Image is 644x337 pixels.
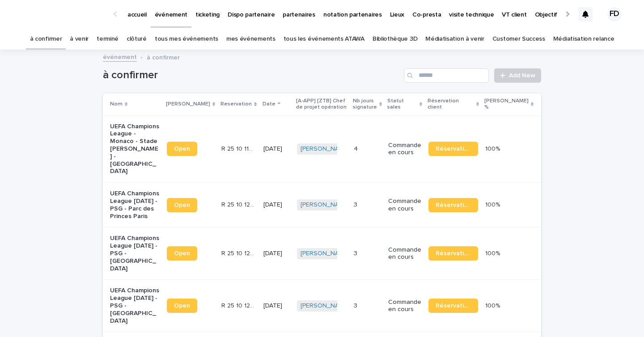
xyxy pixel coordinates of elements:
a: à venir [70,29,89,50]
a: mes événements [226,29,275,50]
p: [DATE] [263,145,290,153]
p: Commande en cours [388,246,421,261]
p: 100% [485,199,502,209]
p: R 25 10 1238 [221,248,258,257]
tr: UEFA Champions League - Monaco - Stade [PERSON_NAME] - [GEOGRAPHIC_DATA]OpenR 25 10 1166R 25 10 1... [103,115,548,183]
p: Date [263,99,275,109]
a: événement [103,51,137,62]
a: [PERSON_NAME] [301,302,349,310]
p: Nom [110,99,123,109]
a: Réservation [428,246,478,261]
a: tous les événements ATAWA [284,29,364,50]
h1: à confirmer [103,69,400,82]
p: Réservation client [428,96,474,113]
span: Open [174,250,190,257]
span: Open [174,303,190,309]
a: Bibliothèque 3D [373,29,417,50]
p: 100% [485,248,502,257]
p: [DATE] [263,201,290,209]
p: 3 [354,199,359,209]
a: Médiatisation relance [553,29,614,50]
p: Nb jours signature [353,96,377,113]
a: Open [167,198,197,212]
span: Add New [509,72,535,79]
a: clôturé [127,29,147,50]
p: R 25 10 1237 [221,199,258,209]
span: Réservation [436,202,471,208]
p: [DATE] [263,302,290,310]
a: Réservation [428,142,478,156]
a: tous mes événements [155,29,218,50]
tr: UEFA Champions League [DATE] - PSG - Parc des Princes ParisOpenR 25 10 1237R 25 10 1237 [DATE][PE... [103,183,548,227]
a: [PERSON_NAME] [301,250,349,257]
p: 100% [485,143,502,153]
p: UEFA Champions League [DATE] - PSG - [GEOGRAPHIC_DATA] [110,235,160,272]
tr: UEFA Champions League [DATE] - PSG - [GEOGRAPHIC_DATA]OpenR 25 10 1239R 25 10 1239 [DATE][PERSON_... [103,280,548,332]
p: 3 [354,300,359,310]
p: Commande en cours [388,142,421,157]
span: Réservation [436,303,471,309]
a: Réservation [428,299,478,313]
a: [PERSON_NAME] [301,145,349,153]
span: Réservation [436,146,471,152]
tr: UEFA Champions League [DATE] - PSG - [GEOGRAPHIC_DATA]OpenR 25 10 1238R 25 10 1238 [DATE][PERSON_... [103,227,548,280]
p: [PERSON_NAME] [166,99,210,109]
img: Ls34BcGeRexTGTNfXpUC [18,5,105,23]
p: 4 [354,143,360,153]
p: Reservation [220,99,252,109]
a: Add New [494,68,541,83]
span: Réservation [436,250,471,257]
a: Open [167,246,197,261]
a: Médiatisation à venir [425,29,484,50]
p: 100% [485,300,502,310]
a: Open [167,142,197,156]
a: Réservation [428,198,478,212]
p: R 25 10 1166 [221,143,258,153]
span: Open [174,146,190,152]
p: [DATE] [263,250,290,257]
p: UEFA Champions League [DATE] - PSG - Parc des Princes Paris [110,190,160,220]
a: à confirmer [30,29,62,50]
div: FD [607,7,622,21]
p: [A-APP] [ZTB] Chef de projet opération [296,96,347,113]
p: R 25 10 1239 [221,300,258,310]
p: Commande en cours [388,299,421,314]
p: [PERSON_NAME] % [484,96,529,113]
a: Customer Success [492,29,545,50]
p: Statut sales [387,96,417,113]
p: UEFA Champions League [DATE] - PSG - [GEOGRAPHIC_DATA] [110,287,160,324]
p: UEFA Champions League - Monaco - Stade [PERSON_NAME] - [GEOGRAPHIC_DATA] [110,123,160,176]
p: 3 [354,248,359,257]
p: à confirmer [147,52,180,62]
input: Search [404,68,489,83]
p: Commande en cours [388,198,421,213]
span: Open [174,202,190,208]
a: terminé [97,29,119,50]
a: [PERSON_NAME] [301,201,349,209]
a: Open [167,299,197,313]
